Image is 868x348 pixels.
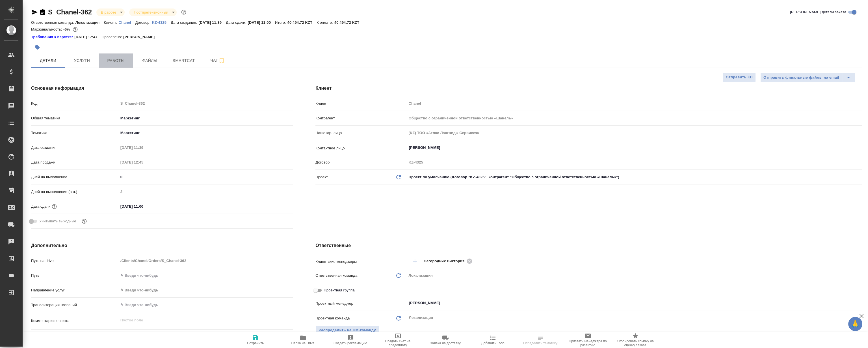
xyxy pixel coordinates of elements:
[481,341,504,345] span: Добавить Todo
[135,20,152,25] p: Договор:
[424,258,468,264] span: Загородних Виктория
[31,258,118,264] p: Путь на drive
[118,301,293,309] input: ✎ Введи что-нибудь
[198,20,226,25] p: [DATE] 11:39
[31,101,118,106] p: Код
[31,85,293,92] h4: Основная информация
[119,20,135,25] a: Chanel
[315,325,379,335] span: В заказе уже есть ответственный ПМ или ПМ группа
[118,202,168,210] input: ✎ Введи что-нибудь
[31,160,118,165] p: Дата продажи
[218,57,225,64] svg: Подписаться
[291,341,315,345] span: Папка на Drive
[118,271,293,280] input: ✎ Введи что-нибудь
[104,20,118,25] p: Клиент:
[118,128,293,138] div: Маркетинг
[760,72,842,83] button: Отправить финальные файлы на email
[790,9,846,15] span: [PERSON_NAME] детали заказа
[129,8,177,16] div: В работе
[315,325,379,335] button: Распределить на ПМ-команду
[31,34,74,40] a: Требования к верстке:
[612,332,659,348] button: Скопировать ссылку на оценку заказа
[31,204,51,209] p: Дата сдачи
[136,57,163,64] span: Файлы
[723,72,756,82] button: Отправить КП
[859,261,860,262] button: Open
[68,57,96,64] span: Услуги
[615,339,656,347] span: Скопировать ссылку на оценку заказа
[408,254,422,268] button: Добавить менеджера
[763,74,839,81] span: Отправить финальные файлы на email
[422,332,469,348] button: Заявка на доставку
[406,114,862,122] input: Пустое поле
[31,27,63,31] p: Маржинальность:
[118,188,293,196] input: Пустое поле
[132,10,170,15] button: Постпретензионный
[31,9,38,16] button: Скопировать ссылку для ЯМессенджера
[315,174,328,180] p: Проект
[319,327,376,334] span: Распределить на ПМ-команду
[31,189,118,195] p: Дней на выполнение (авт.)
[96,8,125,16] div: В работе
[327,332,374,348] button: Создать рекламацию
[118,173,293,181] input: ✎ Введи что-нибудь
[81,218,88,225] button: Выбери, если сб и вс нужно считать рабочими днями для выполнения заказа.
[315,145,406,151] p: Контактное лицо
[120,287,286,293] div: ✎ Введи что-нибудь
[63,27,72,31] p: -6%
[31,318,118,324] p: Комментарии клиента
[39,218,76,224] span: Учитывать выходные
[248,20,275,25] p: [DATE] 11:00
[315,259,406,265] p: Клиентские менеджеры
[517,332,564,348] button: Определить тематику
[315,85,862,92] h4: Клиент
[51,203,58,210] button: Если добавить услуги и заполнить их объемом, то дата рассчитается автоматически
[118,257,293,265] input: Пустое поле
[180,8,187,16] button: Доп статусы указывают на важность/срочность заказа
[848,317,862,331] button: 🙏
[315,273,357,278] p: Ответственная команда
[31,302,118,308] p: Транслитерация названий
[72,26,79,33] button: 5717.52 RUB;
[317,20,334,25] p: К оплате:
[75,20,104,25] p: Локализация
[406,271,862,280] div: Локализация
[568,339,608,347] span: Призвать менеджера по развитию
[170,57,197,64] span: Smartcat
[324,287,354,293] span: Проектная группа
[31,20,75,25] p: Ответственная команда:
[406,158,862,166] input: Пустое поле
[334,341,367,345] span: Создать рекламацию
[850,318,860,330] span: 🙏
[119,20,135,25] p: Chanel
[31,273,118,278] p: Путь
[406,129,862,137] input: Пустое поле
[123,34,159,40] p: [PERSON_NAME]
[99,10,118,15] button: В работе
[31,34,74,40] div: Нажми, чтобы открыть папку с инструкцией
[406,99,862,108] input: Пустое поле
[31,130,118,136] p: Тематика
[287,20,317,25] p: 40 494,72 KZT
[315,101,406,106] p: Клиент
[152,20,171,25] a: KZ-4325
[102,57,129,64] span: Работы
[171,20,198,25] p: Дата создания:
[315,242,862,249] h4: Ответственные
[31,174,118,180] p: Дней на выполнение
[334,20,364,25] p: 40 494,72 KZT
[118,143,168,152] input: Пустое поле
[378,339,418,347] span: Создать счет на предоплату
[430,341,460,345] span: Заявка на доставку
[232,332,279,348] button: Сохранить
[31,115,118,121] p: Общая тематика
[39,9,46,16] button: Скопировать ссылку
[760,72,855,83] div: split button
[118,113,293,123] div: Маркетинг
[315,130,406,136] p: Наше юр. лицо
[564,332,612,348] button: Призвать менеджера по развитию
[726,74,753,81] span: Отправить КП
[315,160,406,165] p: Договор
[102,34,124,40] p: Проверено:
[226,20,248,25] p: Дата сдачи:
